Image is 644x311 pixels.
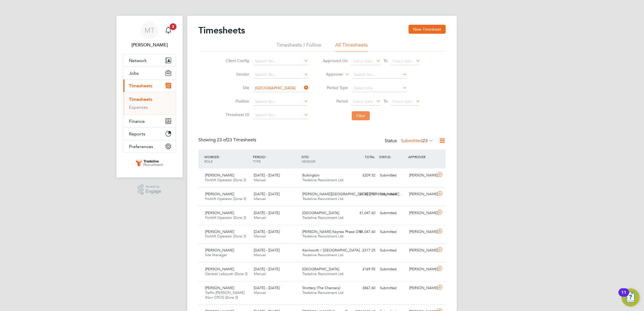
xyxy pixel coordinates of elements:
span: Tradeline Recruitment Ltd [302,271,343,276]
div: Submitted [378,190,407,199]
label: Submitted [401,138,433,144]
span: / [308,155,309,159]
span: Marina Takkou [123,42,176,48]
span: Select date [353,99,373,104]
span: Manual [254,196,266,201]
li: Timesheets I Follow [276,42,321,52]
div: £317.25 [348,246,378,255]
label: Period Type [323,85,348,90]
span: Traffic [PERSON_NAME] (Non CPCS) (Zone 5) [205,290,244,300]
span: [DATE] - [DATE] [254,229,280,234]
span: 3 [170,23,176,30]
div: [PERSON_NAME] [407,208,436,218]
span: [PERSON_NAME] [205,173,234,178]
div: £209.52 [348,171,378,180]
span: [PERSON_NAME] [205,229,234,234]
div: £1,047.60 [348,208,378,218]
span: [DATE] - [DATE] [254,267,280,271]
div: Submitted [378,283,407,293]
span: Site Manager [205,253,227,257]
div: Submitted [378,227,407,237]
input: Search for... [253,57,309,65]
span: [DATE] - [DATE] [254,192,280,196]
div: STATUS [378,152,407,162]
button: Filter [352,111,370,120]
span: [DATE] - [DATE] [254,285,280,290]
div: Submitted [378,171,407,180]
span: Tradeline Recruitment Ltd [302,290,343,295]
span: Tradeline Recruitment Ltd [302,215,343,220]
span: TYPE [253,159,261,164]
span: / [219,155,220,159]
span: General Labourer (Zone 3) [205,271,248,276]
label: Position [224,99,249,104]
div: [PERSON_NAME] [407,227,436,237]
span: ROLE [204,159,213,164]
button: Finance [123,115,176,127]
span: [PERSON_NAME] [205,210,234,215]
span: Tradeline Recruitment Ltd [302,178,343,182]
div: [PERSON_NAME] [407,265,436,274]
button: Preferences [123,140,176,153]
div: [PERSON_NAME] [407,246,436,255]
div: SITE [300,152,349,166]
span: Select date [392,58,412,63]
span: Forklift Operator (Zone 3) [205,196,246,201]
span: 23 Timesheets [217,137,256,143]
span: Select date [392,99,412,104]
input: Search for... [253,71,309,79]
button: Jobs [123,67,176,79]
span: Manual [254,178,266,182]
span: Tradeline Recruitment Ltd [302,253,343,257]
div: [PERSON_NAME] [407,190,436,199]
div: Submitted [378,246,407,255]
div: £1,047.60 [348,227,378,237]
span: TOTAL [365,155,375,159]
span: VENDOR [301,159,315,164]
div: 11 [621,292,626,300]
button: Reports [123,128,176,140]
div: £867.60 [348,283,378,293]
input: Search for... [253,111,309,119]
span: To [382,97,389,105]
span: Manual [254,234,266,239]
a: Powered byEngage [138,184,162,195]
button: New Timesheet [409,25,446,34]
span: Powered by [146,184,161,189]
span: [PERSON_NAME] [205,248,234,253]
a: Timesheets [129,97,152,102]
span: Reports [129,131,145,137]
span: Preferences [129,144,153,149]
span: [GEOGRAPHIC_DATA] [302,267,339,271]
div: £1,257.12 [348,190,378,199]
span: [PERSON_NAME] [205,192,234,196]
span: Tradeline Recruitment Ltd [302,234,343,239]
span: [PERSON_NAME] Keynes Phase DP6 [302,229,362,234]
a: Go to home page [123,158,176,167]
span: Kenilworth / [GEOGRAPHIC_DATA]… [302,248,363,253]
div: PERIOD [251,152,300,166]
div: WORKER [203,152,251,166]
span: [DATE] - [DATE] [254,248,280,253]
div: Showing [198,137,257,143]
span: Forklift Operator (Zone 3) [205,234,246,239]
span: [PERSON_NAME] [205,285,234,290]
input: Search for... [253,84,309,92]
span: 23 of [217,137,227,143]
label: Site [224,85,249,90]
input: Select one [352,84,407,92]
span: Select date [353,58,373,63]
span: [DATE] - [DATE] [254,173,280,178]
div: £169.92 [348,265,378,274]
span: Bulkington [302,173,319,178]
nav: Main navigation [116,16,183,178]
span: / [265,155,266,159]
div: Submitted [378,208,407,218]
span: Forklift Operator (Zone 3) [205,215,246,220]
span: [PERSON_NAME][GEOGRAPHIC_DATA] ([PERSON_NAME]… [302,192,403,196]
span: To [382,57,389,64]
div: APPROVER [407,152,436,162]
span: Manual [254,215,266,220]
span: Shottery (The Chancery) [302,285,340,290]
a: 3 [163,21,174,39]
